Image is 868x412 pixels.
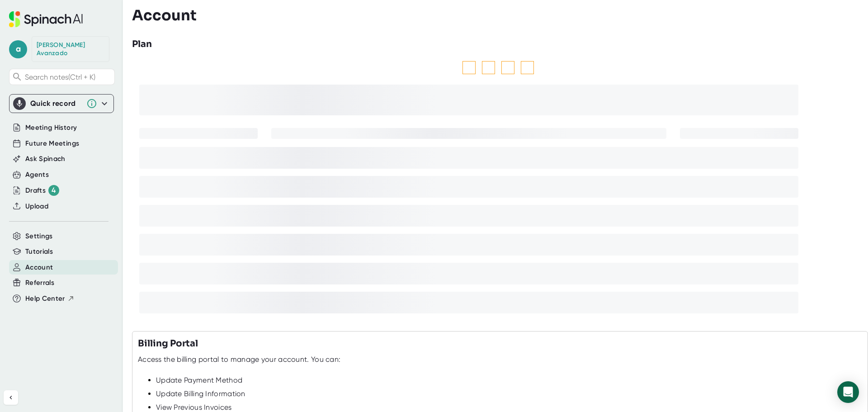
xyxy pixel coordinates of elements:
[25,170,49,180] button: Agents
[25,201,48,212] button: Upload
[132,7,197,24] h3: Account
[30,99,82,108] div: Quick record
[25,278,54,288] button: Referrals
[4,390,18,405] button: Collapse sidebar
[25,185,59,196] button: Drafts 4
[25,154,66,164] button: Ask Spinach
[9,40,27,58] span: a
[132,38,152,51] h3: Plan
[25,138,79,149] button: Future Meetings
[25,123,77,133] button: Meeting History
[25,294,75,304] button: Help Center
[25,246,53,257] button: Tutorials
[25,294,65,304] span: Help Center
[156,376,862,385] div: Update Payment Method
[25,231,53,242] button: Settings
[37,41,104,57] div: Alexander Avanzado
[13,95,110,113] div: Quick record
[48,185,59,196] div: 4
[138,355,340,364] div: Access the billing portal to manage your account. You can:
[25,185,59,196] div: Drafts
[837,381,859,403] div: Open Intercom Messenger
[25,262,53,273] button: Account
[156,389,862,398] div: Update Billing Information
[138,337,198,350] h3: Billing Portal
[25,73,112,81] span: Search notes (Ctrl + K)
[156,403,862,412] div: View Previous Invoices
